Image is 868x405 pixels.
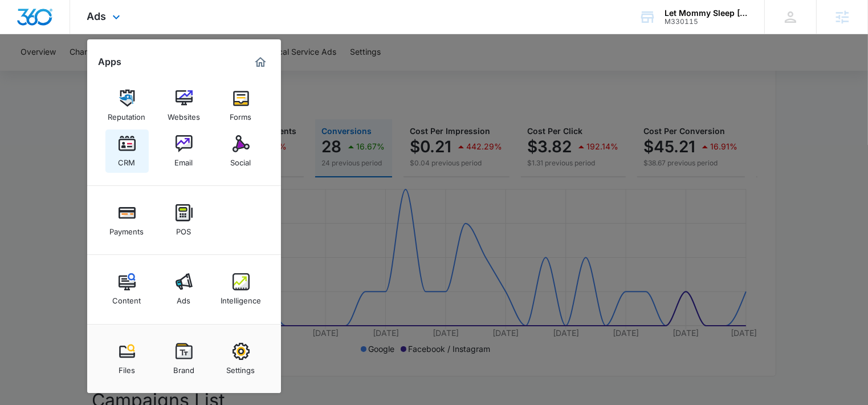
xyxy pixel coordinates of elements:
[162,268,206,311] a: Ads
[168,107,200,121] div: Websites
[87,10,107,22] span: Ads
[227,360,255,375] div: Settings
[99,56,122,67] h2: Apps
[665,9,748,18] div: account name
[105,268,149,311] a: Content
[219,129,263,173] a: Social
[119,360,135,375] div: Files
[177,221,191,236] div: POS
[219,268,263,311] a: Intelligence
[110,221,144,236] div: Payments
[105,84,149,127] a: Reputation
[177,290,191,305] div: Ads
[105,199,149,242] a: Payments
[175,152,193,167] div: Email
[231,152,251,167] div: Social
[665,18,748,26] div: account id
[219,337,263,380] a: Settings
[162,84,206,127] a: Websites
[173,360,194,375] div: Brand
[105,337,149,380] a: Files
[162,129,206,173] a: Email
[119,152,136,167] div: CRM
[221,290,261,305] div: Intelligence
[162,199,206,242] a: POS
[113,290,141,305] div: Content
[251,53,270,71] a: Marketing 360® Dashboard
[219,84,263,127] a: Forms
[230,107,252,121] div: Forms
[105,129,149,173] a: CRM
[162,337,206,380] a: Brand
[108,107,146,121] div: Reputation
